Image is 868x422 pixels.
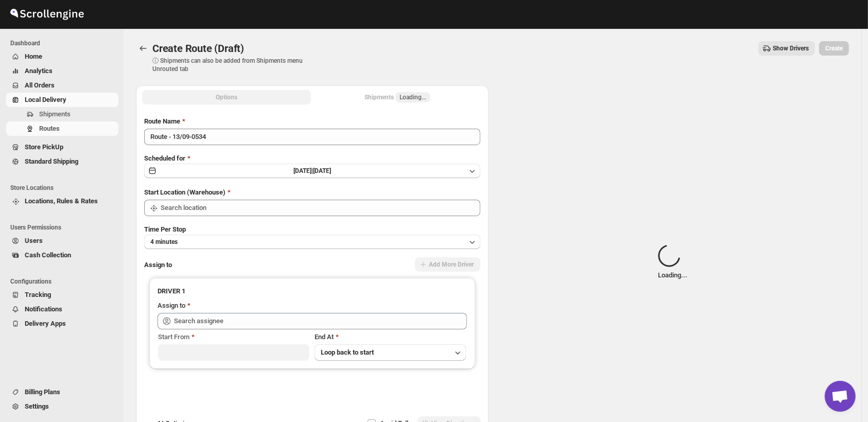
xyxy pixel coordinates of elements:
span: [DATE] [313,167,331,174]
div: Loading... [658,244,687,280]
span: Routes [39,125,60,132]
button: 4 minutes [144,235,480,249]
button: Shipments [6,107,118,121]
span: All Orders [25,81,55,89]
button: Notifications [6,302,118,316]
span: Locations, Rules & Rates [25,197,98,205]
span: Store Locations [10,184,118,192]
button: Cash Collection [6,248,118,262]
span: Analytics [25,67,53,75]
span: Start Location (Warehouse) [144,188,225,196]
button: Show Drivers [758,41,815,56]
button: [DATE]|[DATE] [144,164,480,178]
span: Loading... [400,93,426,101]
div: End At [315,332,466,342]
button: Users [6,234,118,248]
span: Shipments [39,110,71,118]
div: Shipments [364,92,430,102]
span: Notifications [25,305,62,313]
span: Route Name [144,117,180,125]
button: Loop back to start [315,344,466,361]
span: Home [25,52,42,60]
span: Tracking [25,291,51,298]
div: Assign to [158,301,185,311]
button: Billing Plans [6,385,118,399]
span: Users [25,237,43,244]
input: Eg: Bengaluru Route [144,129,480,145]
span: Start From [158,333,189,341]
span: Dashboard [10,39,118,47]
span: 4 minutes [150,238,178,246]
span: Create Route (Draft) [152,42,244,55]
button: Routes [6,121,118,136]
div: All Route Options [136,108,489,416]
button: Settings [6,399,118,414]
button: Analytics [6,64,118,78]
span: Assign to [144,261,172,269]
div: Open chat [825,381,856,412]
button: Delivery Apps [6,316,118,331]
span: Scheduled for [144,154,185,162]
button: Routes [136,41,150,56]
input: Search location [161,200,480,216]
span: Show Drivers [773,44,809,52]
span: Billing Plans [25,388,60,396]
span: Configurations [10,277,118,286]
button: All Orders [6,78,118,93]
span: Loop back to start [321,348,374,356]
span: Options [216,93,237,101]
span: Users Permissions [10,223,118,232]
input: Search assignee [174,313,467,329]
span: Delivery Apps [25,320,66,327]
span: Settings [25,402,49,410]
button: Tracking [6,288,118,302]
h3: DRIVER 1 [158,286,467,296]
span: Time Per Stop [144,225,186,233]
button: Locations, Rules & Rates [6,194,118,208]
span: Standard Shipping [25,157,78,165]
button: All Route Options [142,90,311,104]
span: [DATE] | [293,167,313,174]
span: Cash Collection [25,251,71,259]
p: ⓘ Shipments can also be added from Shipments menu Unrouted tab [152,57,315,73]
span: Local Delivery [25,96,66,103]
button: Selected Shipments [313,90,482,104]
button: Home [6,49,118,64]
span: Store PickUp [25,143,63,151]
